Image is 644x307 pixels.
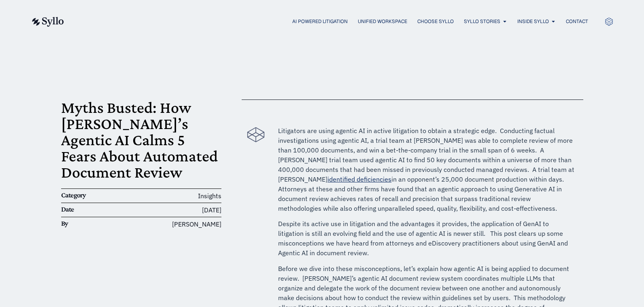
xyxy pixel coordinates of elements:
[417,18,454,25] a: Choose Syllo
[31,17,64,27] img: syllo
[80,18,588,25] nav: Menu
[566,18,588,25] a: Contact
[61,100,222,180] h1: Myths Busted: How [PERSON_NAME]’s Agentic AI Calms 5 Fears About Automated Document Review
[202,206,221,214] time: [DATE]
[61,219,115,228] h6: By
[327,175,391,183] a: identified deficiencies
[517,18,549,25] a: Inside Syllo
[292,18,348,25] a: AI Powered Litigation
[61,191,115,200] h6: Category
[278,219,575,258] p: Despite its active use in litigation and the advantages it provides, the application of GenAI to ...
[172,219,221,229] span: [PERSON_NAME]
[464,18,500,25] a: Syllo Stories
[61,205,115,214] h6: Date
[278,126,575,213] p: Litigators are using agentic AI in active litigation to obtain a strategic edge. Conducting factu...
[80,18,588,25] div: Menu Toggle
[358,18,407,25] a: Unified Workspace
[198,192,221,200] span: Insights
